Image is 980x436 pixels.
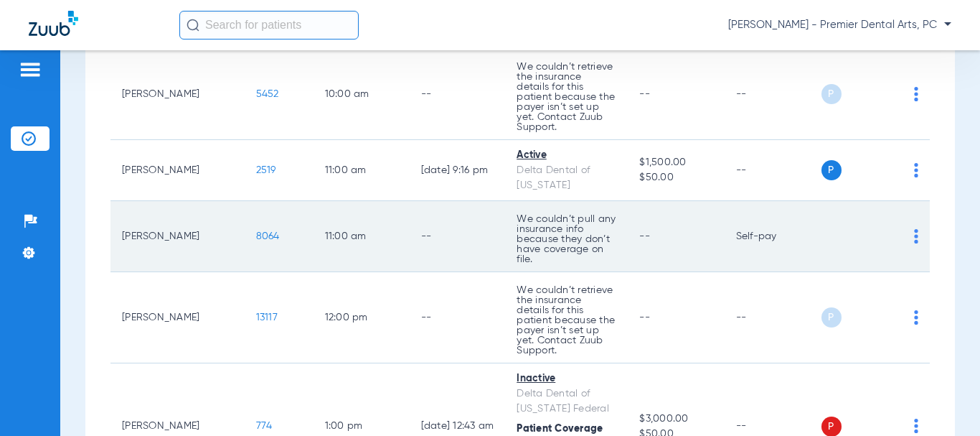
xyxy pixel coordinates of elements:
td: -- [725,272,821,363]
img: group-dot-blue.svg [914,310,918,325]
td: -- [725,49,821,140]
span: [PERSON_NAME] - Premier Dental Arts, PC [728,18,951,32]
span: 8064 [256,231,280,241]
td: Self-pay [725,201,821,272]
span: 13117 [256,312,278,323]
p: We couldn’t pull any insurance info because they don’t have coverage on file. [517,214,616,264]
span: P [821,84,842,104]
span: 2519 [256,165,276,175]
td: 12:00 PM [314,272,410,363]
iframe: Chat Widget [908,367,980,436]
img: group-dot-blue.svg [914,229,918,243]
span: $50.00 [639,170,712,185]
td: [DATE] 9:16 PM [410,140,506,201]
td: 11:00 AM [314,140,410,201]
td: [PERSON_NAME] [110,140,245,201]
div: Inactive [517,371,616,386]
td: -- [410,201,506,272]
span: -- [639,312,650,323]
p: We couldn’t retrieve the insurance details for this patient because the payer isn’t set up yet. C... [517,285,616,356]
td: -- [410,49,506,140]
span: 5452 [256,89,279,99]
img: group-dot-blue.svg [914,87,918,101]
span: -- [639,89,650,99]
span: P [821,160,842,180]
img: hamburger-icon [19,61,42,78]
img: Search Icon [187,19,199,32]
td: -- [410,272,506,363]
td: 11:00 AM [314,201,410,272]
span: P [821,307,842,328]
span: $3,000.00 [639,412,712,427]
td: [PERSON_NAME] [110,201,245,272]
div: Delta Dental of [US_STATE] Federal [517,386,616,417]
img: group-dot-blue.svg [914,163,918,177]
div: Active [517,148,616,163]
p: We couldn’t retrieve the insurance details for this patient because the payer isn’t set up yet. C... [517,62,616,132]
span: -- [639,231,650,241]
span: $1,500.00 [639,155,712,170]
td: -- [725,140,821,201]
img: Zuub Logo [29,11,78,36]
td: [PERSON_NAME] [110,49,245,140]
span: 774 [256,421,273,431]
td: [PERSON_NAME] [110,272,245,363]
input: Search for patients [179,11,359,40]
div: Delta Dental of [US_STATE] [517,163,616,193]
td: 10:00 AM [314,49,410,140]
